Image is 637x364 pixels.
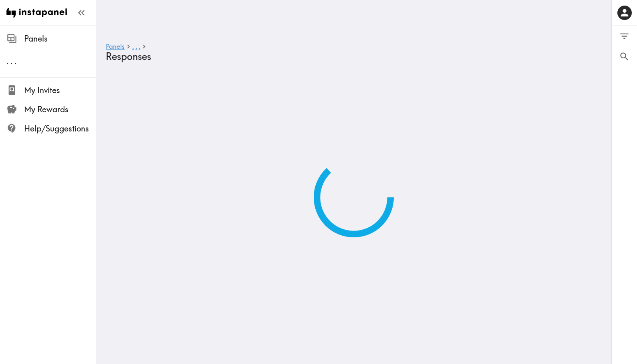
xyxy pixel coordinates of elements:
[6,56,9,66] span: .
[24,104,96,115] span: My Rewards
[619,31,630,42] span: Filter Responses
[612,26,637,46] button: Filter Responses
[24,123,96,134] span: Help/Suggestions
[106,43,125,51] a: Panels
[612,46,637,67] button: Search
[10,56,13,66] span: .
[14,56,17,66] span: .
[132,43,140,51] a: ...
[139,42,140,50] span: .
[24,85,96,96] span: My Invites
[132,42,134,50] span: .
[24,33,96,44] span: Panels
[106,51,595,62] h4: Responses
[135,42,137,50] span: .
[619,51,630,62] span: Search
